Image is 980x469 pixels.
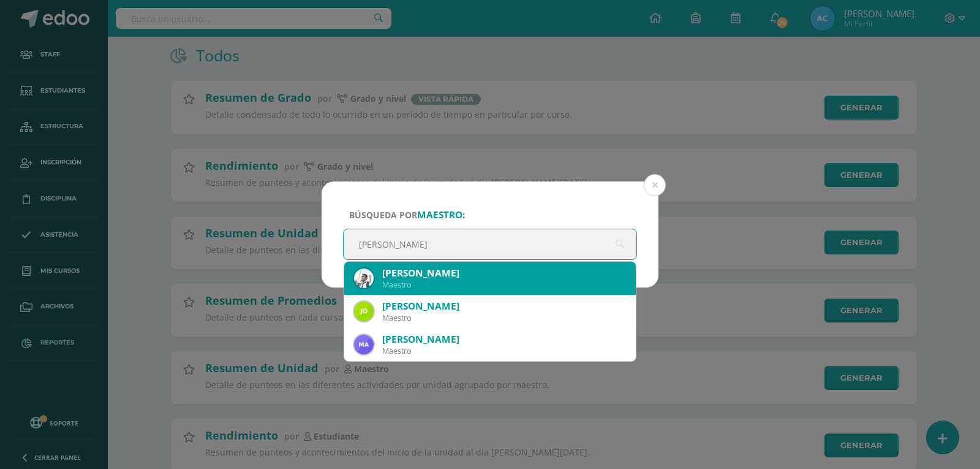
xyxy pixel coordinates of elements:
[382,280,626,290] div: Maestro
[382,300,626,313] div: [PERSON_NAME]
[382,313,626,323] div: Maestro
[354,335,374,354] img: 424c54b15eb1813d47a7ae3b93426326.png
[354,269,374,288] img: b6aaada6451cc67ecf473bf531170def.png
[382,333,626,346] div: [PERSON_NAME]
[382,346,626,356] div: Maestro
[382,267,626,280] div: [PERSON_NAME]
[349,209,465,221] span: Búsqueda por
[644,174,666,196] button: Close (Esc)
[354,302,374,321] img: 506daf603729e60bbd66212f31edf6a9.png
[344,229,636,259] input: ej. Nicholas Alekzander, etc.
[417,208,465,221] strong: maestro:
